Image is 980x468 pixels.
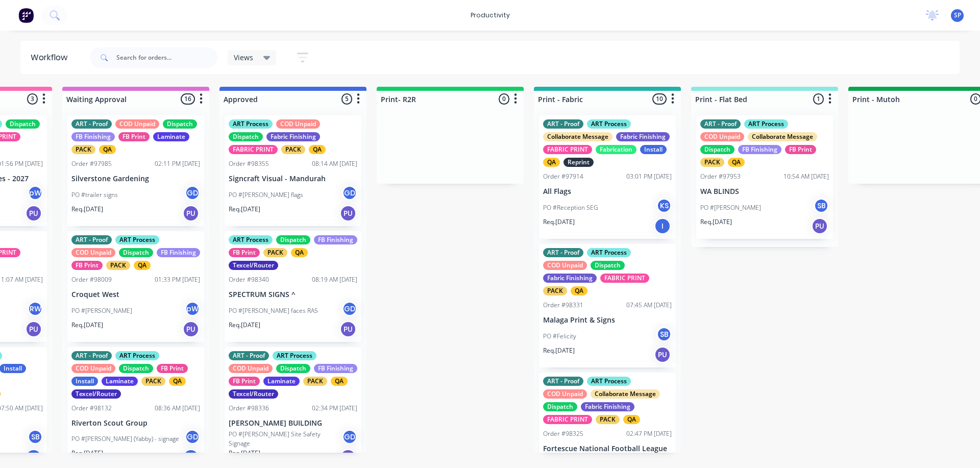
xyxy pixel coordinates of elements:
[281,145,305,154] div: PACK
[115,235,159,244] div: ART Process
[119,248,153,257] div: Dispatch
[229,248,260,257] div: FB Print
[263,377,300,386] div: Laminate
[954,11,961,20] span: SP
[623,415,640,424] div: QA
[543,187,672,196] p: All Flags
[626,301,672,310] div: 07:45 AM [DATE]
[185,185,200,201] div: GD
[543,274,597,283] div: Fabric Finishing
[587,248,631,257] div: ART Process
[266,132,320,141] div: Fabric Finishing
[229,275,269,284] div: Order #98340
[312,275,357,284] div: 08:19 AM [DATE]
[106,261,130,270] div: PACK
[71,377,98,386] div: Install
[157,364,188,373] div: FB Print
[229,290,357,299] p: SPECTRUM SIGNS ^
[71,132,115,141] div: FB Finishing
[71,175,200,183] p: Silverstone Gardening
[654,218,671,234] div: I
[99,145,116,154] div: QA
[263,248,287,257] div: PACK
[700,145,734,154] div: Dispatch
[744,119,788,129] div: ART Process
[28,301,43,316] div: RW
[26,321,42,337] div: PU
[591,261,625,270] div: Dispatch
[26,449,42,465] div: I
[71,119,112,129] div: ART - Proof
[543,402,577,411] div: Dispatch
[696,115,833,239] div: ART - ProofART ProcessCOD UnpaidCollaborate MessageDispatchFB FinishingFB PrintPACKQAOrder #97953...
[309,145,326,154] div: QA
[596,145,636,154] div: Fabrication
[342,185,357,201] div: GD
[543,145,592,154] div: FABRIC PRINT
[116,47,217,68] input: Search for orders...
[71,145,95,154] div: PACK
[67,231,204,342] div: ART - ProofART ProcessCOD UnpaidDispatchFB FinishingFB PrintPACKQAOrder #9800901:33 PM [DATE]Croq...
[303,377,327,386] div: PACK
[28,429,43,445] div: SB
[314,364,357,373] div: FB Finishing
[71,434,179,444] p: PO #[PERSON_NAME] (Yabby) - signage
[185,429,200,445] div: GD
[465,8,515,23] div: productivity
[812,218,828,234] div: PU
[169,377,186,386] div: QA
[543,172,583,181] div: Order #97914
[596,415,620,424] div: PACK
[67,115,204,226] div: ART - ProofCOD UnpaidDispatchFB FinishingFB PrintLaminatePACKQAOrder #9798502:11 PM [DATE]Silvers...
[543,248,583,257] div: ART - Proof
[331,377,348,386] div: QA
[543,429,583,438] div: Order #98325
[229,306,318,315] p: PO #[PERSON_NAME] faces RAS
[276,235,310,244] div: Dispatch
[700,203,761,212] p: PO #[PERSON_NAME]
[314,235,357,244] div: FB Finishing
[543,286,567,295] div: PACK
[71,205,103,214] p: Req. [DATE]
[543,332,576,341] p: PO #Felicity
[71,389,121,399] div: Texcel/Router
[783,172,829,181] div: 10:54 AM [DATE]
[153,132,189,141] div: Laminate
[587,377,631,386] div: ART Process
[276,364,310,373] div: Dispatch
[71,248,115,257] div: COD Unpaid
[543,389,587,399] div: COD Unpaid
[234,52,253,63] span: Views
[543,132,612,141] div: Collaborate Message
[115,119,159,129] div: COD Unpaid
[342,301,357,316] div: GD
[543,261,587,270] div: COD Unpaid
[118,132,150,141] div: FB Print
[71,449,103,458] p: Req. [DATE]
[71,404,112,413] div: Order #98132
[71,290,200,299] p: Croquet West
[26,205,42,221] div: PU
[785,145,816,154] div: FB Print
[102,377,138,386] div: Laminate
[229,351,269,360] div: ART - Proof
[229,377,260,386] div: FB Print
[115,351,159,360] div: ART Process
[225,115,361,226] div: ART ProcessCOD UnpaidDispatchFabric FinishingFABRIC PRINTPACKQAOrder #9835508:14 AM [DATE]Signcra...
[543,119,583,129] div: ART - Proof
[229,175,357,183] p: Signcraft Visual - Mandurah
[183,321,199,337] div: PU
[155,159,200,168] div: 02:11 PM [DATE]
[163,119,197,129] div: Dispatch
[626,429,672,438] div: 02:47 PM [DATE]
[543,377,583,386] div: ART - Proof
[700,119,741,129] div: ART - Proof
[543,346,575,355] p: Req. [DATE]
[340,205,356,221] div: PU
[700,187,829,196] p: WA BLINDS
[229,261,278,270] div: Texcel/Router
[71,351,112,360] div: ART - Proof
[312,159,357,168] div: 08:14 AM [DATE]
[119,364,153,373] div: Dispatch
[229,449,260,458] p: Req. [DATE]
